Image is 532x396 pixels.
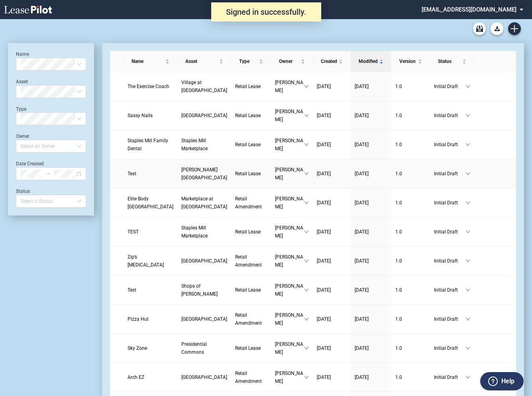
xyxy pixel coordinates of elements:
a: [DATE] [317,344,347,352]
span: Initial Draft [434,373,465,381]
span: [DATE] [317,171,331,176]
a: [DATE] [317,286,347,294]
span: Status [438,57,461,65]
a: [DATE] [355,315,387,323]
span: Initial Draft [434,170,465,178]
span: [DATE] [355,200,369,206]
a: 1.0 [395,286,426,294]
span: [PERSON_NAME] [275,166,304,182]
a: Village at [GEOGRAPHIC_DATA] [181,78,227,94]
span: Retail Lease [235,113,261,118]
span: Initial Draft [434,82,465,90]
span: [DATE] [355,316,369,322]
span: down [465,113,470,118]
a: 1.0 [395,112,426,120]
span: 1 . 0 [395,200,402,206]
span: Test [128,287,136,293]
span: [PERSON_NAME] [275,340,304,356]
a: [DATE] [317,141,347,149]
a: [DATE] [317,82,347,90]
span: down [304,113,309,118]
a: Retail Lease [235,286,267,294]
button: Download Blank Form [491,22,503,35]
span: [DATE] [317,374,331,380]
span: The Exercise Coach [128,84,169,89]
span: [DATE] [317,142,331,147]
a: [DATE] [355,286,387,294]
span: down [465,229,470,234]
span: [PERSON_NAME] [275,369,304,385]
span: Initial Draft [434,315,465,323]
span: Owner [279,57,299,65]
span: Initial Draft [434,228,465,236]
span: Marketplace at Highland Village [181,196,227,210]
a: [DATE] [317,112,347,120]
button: Help [480,372,524,390]
label: Type [16,106,26,112]
a: [GEOGRAPHIC_DATA] [181,257,227,265]
a: Zip’s [MEDICAL_DATA] [128,253,173,269]
span: Presidential Commons [181,341,207,355]
th: Name [124,51,177,72]
a: [DATE] [355,141,387,149]
span: down [304,346,309,351]
a: 1.0 [395,257,426,265]
span: 1 . 0 [395,374,402,380]
span: down [465,171,470,176]
span: [PERSON_NAME] [275,282,304,298]
span: Name [132,57,164,65]
a: Retail Amendment [235,369,267,385]
span: TEST [128,229,139,235]
span: [PERSON_NAME] [275,78,304,94]
span: 1 . 0 [395,287,402,293]
a: [DATE] [355,82,387,90]
span: Initial Draft [434,112,465,120]
span: [DATE] [317,287,331,293]
span: [PERSON_NAME] [275,108,304,124]
a: [DATE] [317,315,347,323]
span: [DATE] [317,84,331,89]
a: 1.0 [395,199,426,207]
span: down [304,259,309,263]
a: 1.0 [395,82,426,90]
span: Initial Draft [434,257,465,265]
span: [DATE] [317,316,331,322]
span: 1 . 0 [395,142,402,147]
span: Pizza Hut [128,316,149,322]
span: Zip’s Dry Cleaning [128,254,164,268]
span: [DATE] [355,142,369,147]
span: Version [399,57,416,65]
span: [DATE] [355,287,369,293]
span: Retail Amendment [235,196,262,210]
th: Created [313,51,351,72]
a: 1.0 [395,141,426,149]
span: [PERSON_NAME] [275,253,304,269]
a: Pizza Hut [128,315,173,323]
a: [DATE] [355,228,387,236]
a: [DATE] [355,257,387,265]
a: Arch EZ [128,373,173,381]
a: [DATE] [317,373,347,381]
a: [PERSON_NAME][GEOGRAPHIC_DATA] [181,166,227,182]
span: Asset [185,57,218,65]
a: Retail Lease [235,228,267,236]
span: Cinco Ranch [181,316,227,322]
th: Type [231,51,271,72]
a: [DATE] [355,344,387,352]
span: down [465,375,470,380]
a: [DATE] [355,373,387,381]
a: [DATE] [355,170,387,178]
th: Version [391,51,430,72]
span: [DATE] [317,113,331,118]
span: [DATE] [355,171,369,176]
span: down [465,288,470,292]
span: [PERSON_NAME] [275,224,304,240]
a: Sky Zone [128,344,173,352]
span: down [465,346,470,351]
th: Owner [271,51,313,72]
span: 1 . 0 [395,345,402,351]
a: 1.0 [395,315,426,323]
span: down [465,142,470,147]
a: Retail Amendment [235,195,267,211]
a: Sassy Nails [128,112,173,120]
